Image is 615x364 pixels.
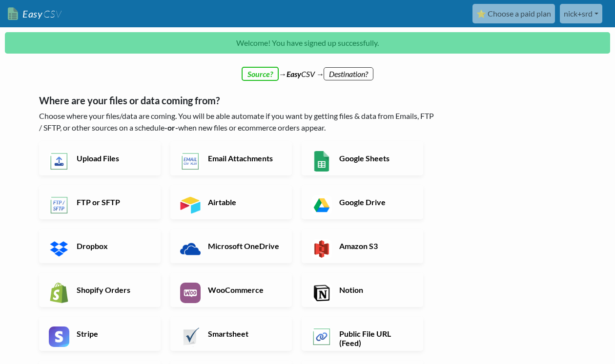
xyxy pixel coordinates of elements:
[302,273,423,307] a: Notion
[170,185,292,219] a: Airtable
[5,32,610,54] p: Welcome! You have signed up successfully.
[49,326,69,347] img: Stripe App & API
[560,4,602,23] a: nick+srd
[205,153,282,163] h6: Email Attachments
[8,4,61,24] a: EasyCSV
[74,329,151,338] h6: Stripe
[39,229,161,263] a: Dropbox
[39,273,161,307] a: Shopify Orders
[74,241,151,250] h6: Dropbox
[472,4,555,23] a: ⭐ Choose a paid plan
[180,283,201,303] img: WooCommerce App & API
[170,273,292,307] a: WooCommerce
[302,229,423,263] a: Amazon S3
[39,141,161,175] a: Upload Files
[74,197,151,207] h6: FTP or SFTP
[180,239,201,259] img: Microsoft OneDrive App & API
[39,317,161,351] a: Stripe
[180,195,201,215] img: Airtable App & API
[29,58,586,80] div: → CSV →
[39,185,161,219] a: FTP or SFTP
[311,239,332,259] img: Amazon S3 App & API
[337,241,413,250] h6: Amazon S3
[74,153,151,163] h6: Upload Files
[180,151,201,172] img: Email New CSV or XLSX File App & API
[302,317,423,351] a: Public File URL (Feed)
[311,195,332,215] img: Google Drive App & API
[42,8,61,20] span: CSV
[302,185,423,219] a: Google Drive
[49,239,69,259] img: Dropbox App & API
[170,229,292,263] a: Microsoft OneDrive
[74,285,151,294] h6: Shopify Orders
[205,197,282,207] h6: Airtable
[337,329,413,347] h6: Public File URL (Feed)
[311,326,332,347] img: Public File URL App & API
[311,283,332,303] img: Notion App & API
[205,329,282,338] h6: Smartsheet
[337,285,413,294] h6: Notion
[170,141,292,175] a: Email Attachments
[337,197,413,207] h6: Google Drive
[170,317,292,351] a: Smartsheet
[39,95,437,106] h5: Where are your files or data coming from?
[164,123,178,132] b: -or-
[302,141,423,175] a: Google Sheets
[39,110,437,134] p: Choose where your files/data are coming. You will be able automate if you want by getting files &...
[49,195,69,215] img: FTP or SFTP App & API
[205,285,282,294] h6: WooCommerce
[49,151,69,172] img: Upload Files App & API
[337,153,413,163] h6: Google Sheets
[311,151,332,172] img: Google Sheets App & API
[205,241,282,250] h6: Microsoft OneDrive
[180,326,201,347] img: Smartsheet App & API
[49,283,69,303] img: Shopify App & API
